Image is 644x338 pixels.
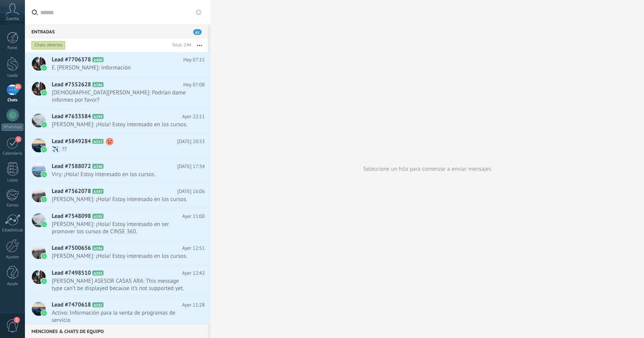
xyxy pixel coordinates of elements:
[52,56,91,64] span: Lead #7706378
[183,56,205,64] span: Hoy 07:15
[2,151,24,156] div: Calendario
[92,270,103,275] span: A393
[25,184,210,208] a: Lead #7562078 A397 [DATE] 16:06 [PERSON_NAME]: ¡Hola! Estoy interesado en los cursos.
[25,159,210,183] a: Lead #7588072 A398 [DATE] 17:34 Viry: ¡Hola! Estoy interesado en los cursos.
[41,122,47,127] img: waba.svg
[2,255,24,260] div: Ajustes
[52,213,91,220] span: Lead #7548098
[25,209,210,240] a: Lead #7548098 A395 Ayer 15:00 [PERSON_NAME]: ¡Hola! Estoy interesado en ser promover los cursos d...
[52,269,91,277] span: Lead #7498510
[25,241,210,265] a: Lead #7500656 A394 Ayer 12:51 [PERSON_NAME]: ¡Hola! Estoy interesado en los cursos.
[52,89,190,104] span: [DEMOGRAPHIC_DATA][PERSON_NAME]: Podrían dame informes por favor?
[52,244,91,252] span: Lead #7500656
[25,109,210,134] a: Lead #7633584 A399 Ayer 22:11 [PERSON_NAME]: ¡Hola! Estoy interesado en los cursos.
[2,73,24,78] div: Leads
[41,172,47,177] img: waba.svg
[183,81,205,89] span: Hoy 07:08
[191,38,208,52] button: Más
[92,246,103,251] span: A394
[92,57,103,62] span: A400
[52,121,190,128] span: [PERSON_NAME]: ¡Hola! Estoy interesado en los cursos.
[2,98,24,103] div: Chats
[52,64,190,71] span: E. [PERSON_NAME]: Información
[52,196,190,203] span: [PERSON_NAME]: ¡Hola! Estoy interesado en los cursos.
[41,222,47,227] img: waba.svg
[41,254,47,259] img: waba.svg
[52,309,190,324] span: Activo: Información para la venta de programas de servicio
[52,277,190,292] span: [PERSON_NAME] ASESOR CASAS ARA: This message type can’t be displayed because it’s not supported yet.
[169,41,191,49] div: Total: 244
[52,138,91,145] span: Lead #5849284
[2,228,24,233] div: Estadísticas
[92,82,103,87] span: A396
[182,244,205,252] span: Ayer 12:51
[52,163,91,170] span: Lead #7588072
[25,25,208,38] div: Entradas
[92,114,103,119] span: A399
[92,302,103,307] span: A392
[92,189,103,194] span: A397
[52,188,91,195] span: Lead #7562078
[92,139,103,144] span: A312
[177,163,205,170] span: [DATE] 17:34
[177,188,205,195] span: [DATE] 16:06
[31,41,66,50] div: Chats abiertos
[52,171,190,178] span: Viry: ¡Hola! Estoy interesado en los cursos.
[25,297,210,329] a: Lead #7470618 A392 Ayer 11:28 Activo: Información para la venta de programas de servicio
[2,203,24,208] div: Correo
[25,265,210,297] a: Lead #7498510 A393 Ayer 12:42 [PERSON_NAME] ASESOR CASAS ARA: This message type can’t be displaye...
[41,279,47,284] img: waba.svg
[2,178,24,183] div: Listas
[182,213,205,220] span: Ayer 15:00
[15,84,21,90] span: 61
[182,269,205,277] span: Ayer 12:42
[52,252,190,260] span: [PERSON_NAME]: ¡Hola! Estoy interesado en los cursos.
[25,77,210,109] a: Lead #7552628 A396 Hoy 07:08 [DEMOGRAPHIC_DATA][PERSON_NAME]: Podrían dame informes por favor?
[14,317,20,323] span: 1
[2,124,23,131] div: WhatsApp
[2,46,24,51] div: Panel
[2,282,24,287] div: Ayuda
[41,310,47,316] img: waba.svg
[41,147,47,152] img: waba.svg
[41,90,47,96] img: waba.svg
[25,134,210,158] a: Lead #5849284 A312 [DATE] 20:33 ️️✈️: ??
[15,136,21,142] span: 1
[182,113,205,120] span: Ayer 22:11
[52,113,91,120] span: Lead #7633584
[52,146,190,153] span: ️️✈️: ??
[92,214,103,219] span: A395
[177,138,205,145] span: [DATE] 20:33
[41,197,47,202] img: waba.svg
[52,301,91,309] span: Lead #7470618
[182,301,205,309] span: Ayer 11:28
[6,16,19,21] span: Cuenta
[25,52,210,77] a: Lead #7706378 A400 Hoy 07:15 E. [PERSON_NAME]: Información
[52,81,91,89] span: Lead #7552628
[92,164,103,169] span: A398
[193,29,202,35] span: 61
[52,221,190,235] span: [PERSON_NAME]: ¡Hola! Estoy interesado en ser promover los cursos de CINSE 360.
[41,65,47,71] img: waba.svg
[25,324,208,338] div: Menciones & Chats de equipo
